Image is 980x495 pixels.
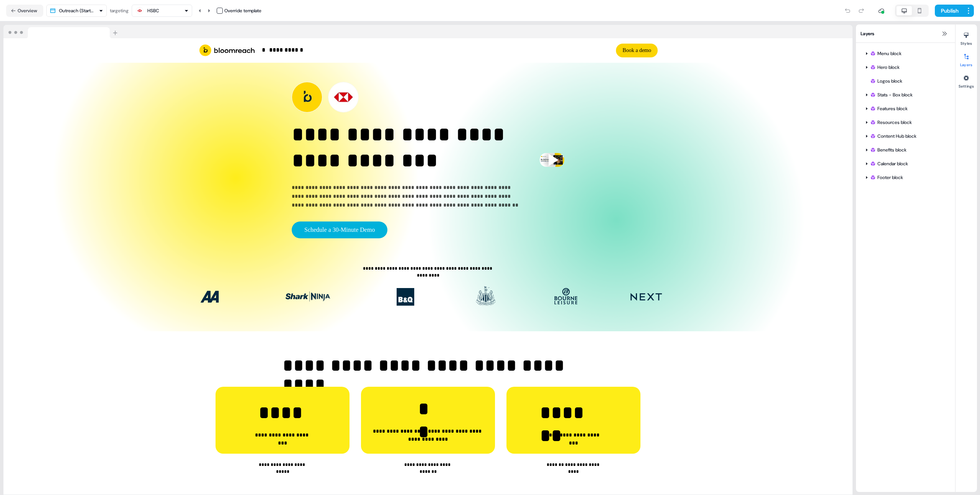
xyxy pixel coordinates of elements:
button: Publish [935,5,963,17]
div: Schedule a 30-Minute Demo [292,221,518,238]
div: Features block [861,103,951,115]
img: Image [198,44,256,57]
div: Stats - Box block [870,91,947,99]
div: Override template [224,7,261,15]
div: Content Hub block [861,130,951,142]
button: Styles [955,29,977,46]
div: Resources block [861,116,951,129]
div: ImageImageImageImageImageImage [187,278,669,316]
button: Overview [6,5,43,17]
div: Layers [856,24,955,43]
div: Book a demo [431,44,658,57]
div: Benefits block [861,144,951,156]
img: Image [547,282,585,312]
img: Image [271,282,345,312]
button: Book a demo [616,44,658,57]
button: HSBC [132,5,192,17]
button: Settings [955,72,977,89]
div: Logos block [861,75,951,87]
div: Hero block [861,61,951,73]
div: Menu block [870,50,947,57]
img: Image [627,282,665,312]
div: Menu block [861,47,951,60]
div: HSBC [147,7,159,15]
button: Schedule a 30-Minute Demo [292,221,387,238]
div: Features block [870,105,947,112]
div: Stats - Box block [861,89,951,101]
img: Browser topbar [3,25,121,39]
div: Content Hub block [870,132,947,140]
div: Footer block [870,174,947,181]
img: Image [191,282,229,312]
div: Logos block [870,77,947,85]
img: Image [467,282,505,312]
img: Image [386,282,425,312]
div: targeting [110,7,129,15]
div: Calendar block [870,160,947,168]
div: Outreach (Starter) [59,7,96,15]
div: Hero block [870,64,947,71]
div: Resources block [870,119,947,126]
div: Footer block [861,171,951,184]
button: Layers [955,50,977,67]
div: Calendar block [861,158,951,170]
div: Benefits block [870,146,947,154]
